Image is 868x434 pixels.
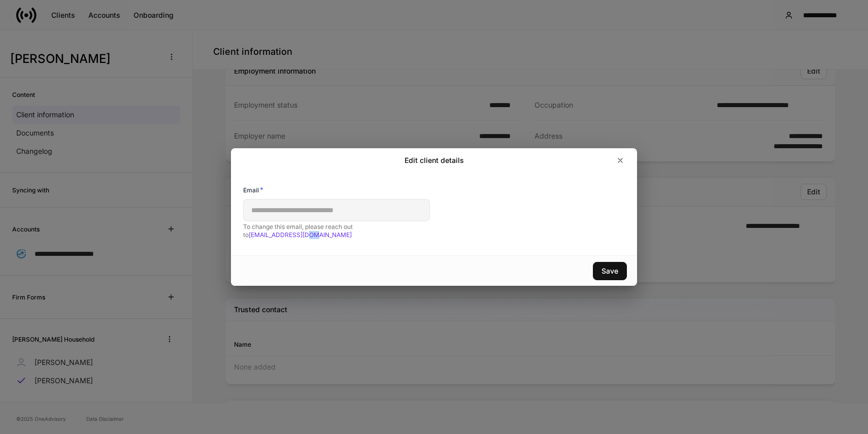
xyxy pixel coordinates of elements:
p: To change this email, please reach out to [243,223,430,239]
a: [EMAIL_ADDRESS][DOMAIN_NAME] [249,231,352,239]
h6: Email [243,185,263,195]
h2: Edit client details [405,155,464,165]
div: Save [602,268,618,275]
button: Save [593,262,627,280]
